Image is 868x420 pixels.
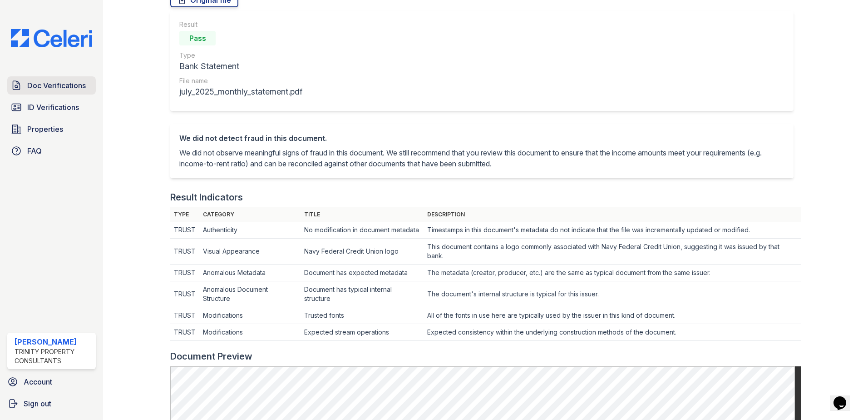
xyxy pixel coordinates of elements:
div: [PERSON_NAME] [15,336,92,347]
td: Anomalous Metadata [199,265,301,281]
td: Modifications [199,307,301,324]
td: The metadata (creator, producer, etc.) are the same as typical document from the same issuer. [424,265,801,281]
th: Description [424,207,801,222]
td: TRUST [170,307,199,324]
span: Properties [27,124,63,135]
td: TRUST [170,222,199,239]
span: FAQ [27,145,42,156]
td: Modifications [199,324,301,341]
div: Result [179,20,302,29]
span: ID Verifications [27,102,79,113]
span: Sign out [24,398,51,409]
td: Timestamps in this document's metadata do not indicate that the file was incrementally updated or... [424,222,801,239]
td: TRUST [170,265,199,281]
td: This document contains a logo commonly associated with Navy Federal Credit Union, suggesting it w... [424,239,801,265]
div: Document Preview [170,350,252,363]
a: Account [4,373,99,391]
td: Expected consistency within the underlying construction methods of the document. [424,324,801,341]
iframe: chat widget [830,384,859,411]
div: Bank Statement [179,60,302,73]
td: Document has expected metadata [301,265,424,281]
a: Sign out [4,395,99,413]
td: Anomalous Document Structure [199,281,301,307]
td: Document has typical internal structure [301,281,424,307]
a: Properties [7,120,96,138]
div: File name [179,76,302,85]
td: All of the fonts in use here are typically used by the issuer in this kind of document. [424,307,801,324]
span: Doc Verifications [27,80,86,91]
td: Expected stream operations [301,324,424,341]
div: Trinity Property Consultants [15,347,92,365]
img: CE_Logo_Blue-a8612792a0a2168367f1c8372b55b34899dd931a85d93a1a3d3e32e68fde9ad4.png [4,29,99,47]
div: We did not detect fraud in this document. [179,133,784,144]
th: Category [199,207,301,222]
td: Trusted fonts [301,307,424,324]
div: july_2025_monthly_statement.pdf [179,85,302,98]
td: The document's internal structure is typical for this issuer. [424,281,801,307]
th: Title [301,207,424,222]
td: TRUST [170,281,199,307]
p: We did not observe meaningful signs of fraud in this document. We still recommend that you review... [179,147,784,169]
td: TRUST [170,239,199,265]
div: Pass [179,31,216,45]
a: ID Verifications [7,98,96,116]
th: Type [170,207,199,222]
td: No modification in document metadata [301,222,424,239]
a: FAQ [7,142,96,160]
td: Authenticity [199,222,301,239]
div: Result Indicators [170,191,243,204]
a: Doc Verifications [7,76,96,95]
span: Account [24,376,52,387]
td: TRUST [170,324,199,341]
td: Navy Federal Credit Union logo [301,239,424,265]
td: Visual Appearance [199,239,301,265]
div: Type [179,51,302,60]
